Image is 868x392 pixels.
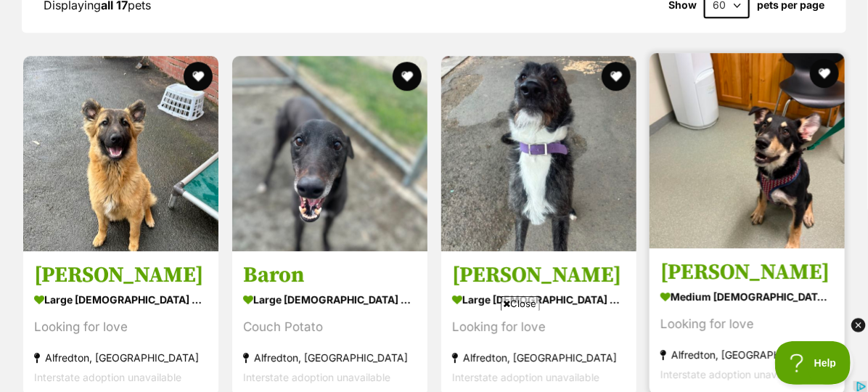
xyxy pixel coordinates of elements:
img: Walter [441,56,636,251]
img: Freddy [650,53,845,248]
div: large [DEMOGRAPHIC_DATA] Dog [243,289,417,310]
img: Alfie [23,56,218,251]
h3: Baron [243,261,417,289]
h3: [PERSON_NAME] [34,261,208,289]
div: large [DEMOGRAPHIC_DATA] Dog [34,289,208,310]
h3: [PERSON_NAME] [452,261,626,289]
button: favourite [184,62,213,91]
button: favourite [393,62,422,91]
div: large [DEMOGRAPHIC_DATA] Dog [452,289,626,310]
img: close_dark_3x.png [851,318,866,332]
div: medium [DEMOGRAPHIC_DATA] Dog [660,286,834,307]
h3: [PERSON_NAME] [660,258,834,286]
img: Baron [232,56,427,251]
button: favourite [601,62,630,91]
span: Close [501,296,540,311]
button: favourite [810,59,839,88]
